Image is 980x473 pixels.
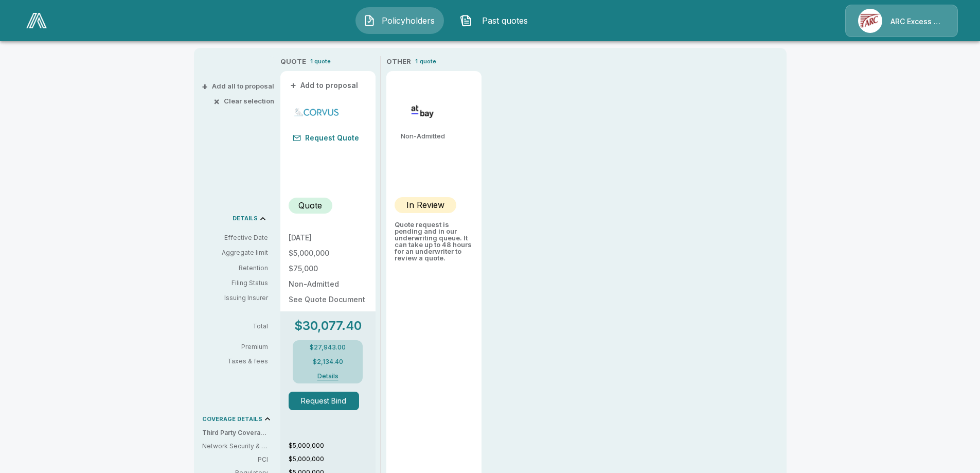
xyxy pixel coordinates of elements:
button: Request Bind [289,392,360,410]
p: 1 quote [310,57,331,66]
span: × [213,98,220,104]
p: $27,943.00 [310,344,346,351]
p: Total [202,323,276,329]
button: ×Clear selection [216,98,274,104]
p: $30,077.40 [294,320,362,332]
p: See Quote Document [289,296,367,303]
p: [DATE] [289,234,367,241]
img: Policyholders Icon [363,14,376,27]
button: +Add to proposal [289,80,361,91]
p: Premium [202,344,276,350]
button: Request Quote [289,131,363,145]
span: Policyholders [380,14,436,27]
p: In Review [406,199,444,211]
p: Issuing Insurer [202,293,268,303]
p: $2,134.40 [313,359,343,365]
p: Aggregate limit [202,248,268,257]
p: $75,000 [289,265,367,272]
p: Effective Date [202,233,268,242]
span: + [202,83,208,90]
p: $5,000,000 [289,441,376,450]
p: $5,000,000 [289,454,376,464]
button: Details [307,373,348,379]
p: quote [420,57,436,66]
p: Non-Admitted [401,133,473,139]
p: Third Party Coverage [202,428,276,437]
p: QUOTE [280,57,306,67]
p: $5,000,000 [289,250,367,257]
img: atbaycybersurplus [399,104,447,119]
p: DETAILS [233,216,258,221]
span: + [290,82,296,89]
p: Network Security & Privacy Liability [202,442,268,451]
span: Request Bind [289,392,367,410]
p: COVERAGE DETAILS [202,416,262,422]
img: corvuscybersurplus [293,104,341,119]
p: Non-Admitted [289,281,367,288]
p: Quote request is pending and in our underwriting queue. It can take up to 48 hours for an underwr... [395,221,473,261]
p: Taxes & fees [202,358,276,364]
p: OTHER [386,57,411,67]
p: Filing Status [202,278,268,288]
button: +Add all to proposal [204,83,274,90]
p: Retention [202,264,268,273]
p: PCI [202,455,268,464]
img: Past quotes Icon [460,14,472,27]
span: Past quotes [476,14,533,27]
img: AA Logo [26,13,47,28]
button: Policyholders IconPolicyholders [355,7,444,34]
p: Quote [298,199,322,212]
button: Past quotes IconPast quotes [452,7,541,34]
p: 1 [415,57,418,66]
